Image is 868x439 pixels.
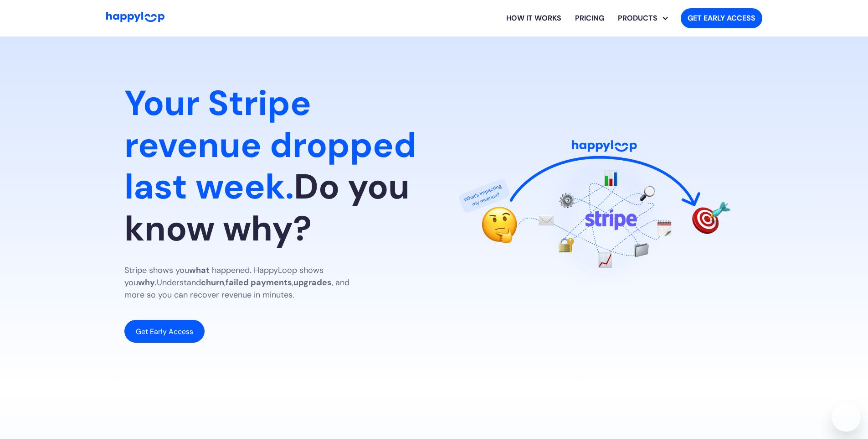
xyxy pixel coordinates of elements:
[293,277,332,288] strong: upgrades
[611,13,664,24] div: PRODUCTS
[568,4,611,33] a: View HappyLoop pricing plans
[155,277,157,288] em: .
[611,4,673,33] div: Explore HappyLoop use cases
[499,4,568,33] a: Learn how HappyLoop works
[124,264,370,301] p: Stripe shows you happened. HappyLoop shows you Understand , , , and more so you can recover reven...
[189,265,210,276] strong: what
[106,12,164,22] img: HappyLoop Logo
[124,320,205,343] a: Get Early Access
[201,277,224,288] strong: churn
[124,83,420,250] h1: Do you know why?
[618,4,673,33] div: PRODUCTS
[106,12,164,25] a: Go to Home Page
[124,80,416,209] span: Your Stripe revenue dropped last week.
[138,277,155,288] strong: why
[226,277,292,288] strong: failed payments
[832,402,861,432] iframe: Button to launch messaging window
[681,8,762,28] a: Get started with HappyLoop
